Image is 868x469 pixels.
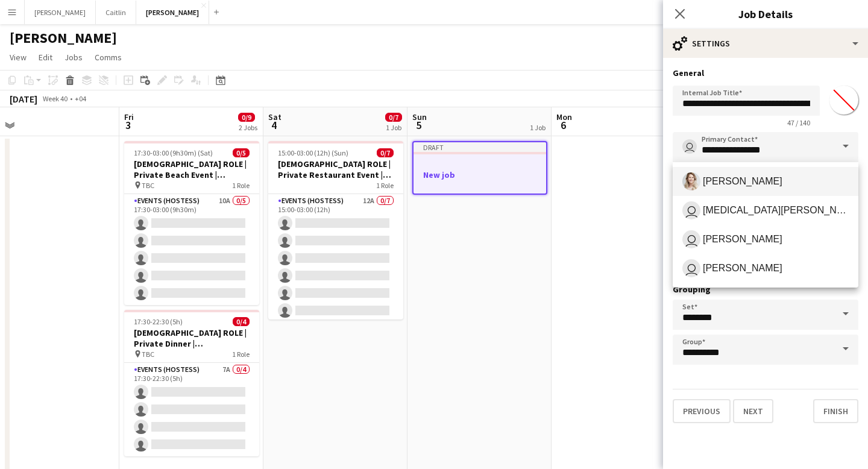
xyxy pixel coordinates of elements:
[25,1,96,24] button: [PERSON_NAME]
[663,6,868,22] h3: Job Details
[136,1,209,24] button: [PERSON_NAME]
[124,194,259,305] app-card-role: Events (Hostess)10A0/517:30-03:00 (9h30m)
[10,93,37,105] div: [DATE]
[278,148,348,157] span: 15:00-03:00 (12h) (Sun)
[124,310,259,456] app-job-card: 17:30-22:30 (5h)0/4[DEMOGRAPHIC_DATA] ROLE | Private Dinner | [GEOGRAPHIC_DATA] | [DATE] TBC1 Rol...
[412,112,427,122] span: Sun
[60,49,87,65] a: Jobs
[40,94,70,103] span: Week 40
[414,142,546,152] div: Draft
[673,68,858,78] h3: General
[663,29,868,58] div: Settings
[703,204,849,216] span: [MEDICAL_DATA][PERSON_NAME]
[10,52,27,63] span: View
[268,141,403,319] app-job-card: 15:00-03:00 (12h) (Sun)0/7[DEMOGRAPHIC_DATA] ROLE | Private Restaurant Event | [GEOGRAPHIC_DATA] ...
[813,399,858,423] button: Finish
[232,181,250,190] span: 1 Role
[703,233,782,245] span: [PERSON_NAME]
[90,49,127,65] a: Comms
[266,118,281,132] span: 4
[410,118,427,132] span: 5
[34,49,57,65] a: Edit
[64,52,83,63] span: Jobs
[142,350,154,359] span: TBC
[703,262,782,274] span: [PERSON_NAME]
[703,175,782,187] span: [PERSON_NAME]
[124,327,259,349] h3: [DEMOGRAPHIC_DATA] ROLE | Private Dinner | [GEOGRAPHIC_DATA] | [DATE]
[385,113,402,122] span: 0/7
[268,159,403,180] h3: [DEMOGRAPHIC_DATA] ROLE | Private Restaurant Event | [GEOGRAPHIC_DATA] | [DATE]
[142,181,154,190] span: TBC
[238,113,255,122] span: 0/9
[555,118,572,132] span: 6
[75,94,86,103] div: +04
[377,148,394,157] span: 0/7
[134,317,183,326] span: 17:30-22:30 (5h)
[268,194,403,340] app-card-role: Events (Hostess)12A0/715:00-03:00 (12h)
[233,317,250,326] span: 0/4
[376,181,394,190] span: 1 Role
[134,148,213,157] span: 17:30-03:00 (9h30m) (Sat)
[232,350,250,359] span: 1 Role
[39,52,52,63] span: Edit
[268,112,281,122] span: Sat
[673,399,731,423] button: Previous
[556,112,572,122] span: Mon
[733,399,773,423] button: Next
[95,52,122,63] span: Comms
[5,49,31,65] a: View
[124,363,259,456] app-card-role: Events (Hostess)7A0/417:30-22:30 (5h)
[96,1,136,24] button: Caitlin
[233,148,250,157] span: 0/5
[10,29,117,47] h1: [PERSON_NAME]
[239,123,257,132] div: 2 Jobs
[122,118,134,132] span: 3
[673,284,858,295] h3: Grouping
[412,141,547,195] app-job-card: DraftNew job
[414,169,546,180] h3: New job
[530,123,546,132] div: 1 Job
[386,123,401,132] div: 1 Job
[124,159,259,180] h3: [DEMOGRAPHIC_DATA] ROLE | Private Beach Event | [GEOGRAPHIC_DATA] | [DATE]
[124,112,134,122] span: Fri
[124,141,259,305] app-job-card: 17:30-03:00 (9h30m) (Sat)0/5[DEMOGRAPHIC_DATA] ROLE | Private Beach Event | [GEOGRAPHIC_DATA] | [...
[778,118,820,127] span: 47 / 140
